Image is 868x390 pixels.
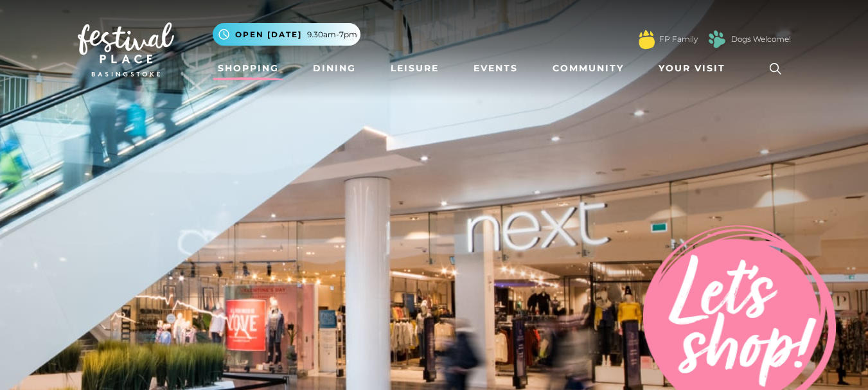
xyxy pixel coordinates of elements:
a: Shopping [213,57,284,80]
a: Community [547,57,629,80]
a: Dining [308,57,361,80]
a: Your Visit [653,57,737,80]
a: FP Family [659,33,698,45]
a: Dogs Welcome! [731,33,791,45]
button: Open [DATE] 9.30am-7pm [213,23,360,46]
a: Leisure [385,57,444,80]
span: 9.30am-7pm [307,29,357,40]
span: Your Visit [659,62,725,75]
img: Festival Place Logo [78,22,174,76]
span: Open [DATE] [235,29,302,40]
a: Events [468,57,523,80]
